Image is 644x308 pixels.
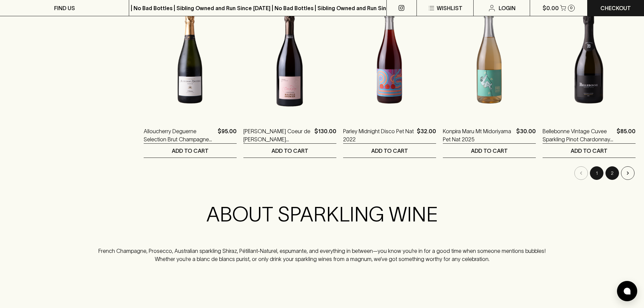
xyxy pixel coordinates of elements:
p: Wishlist [437,4,462,12]
p: ADD TO CART [271,147,308,155]
p: $85.00 [617,127,636,143]
p: ADD TO CART [371,147,408,155]
p: French Champagne, Prosecco, Australian sparkling Shiraz, Pétillant-Naturel, espumante, and everyt... [97,247,548,263]
button: page 1 [590,166,603,180]
p: $32.00 [417,127,436,143]
button: Go to page 2 [605,166,619,180]
p: FIND US [54,4,75,12]
p: Checkout [600,4,631,12]
img: bubble-icon [624,288,630,294]
a: Bellebonne Vintage Cuvee Sparkling Pinot Chardonnay 2021 [543,127,614,143]
p: 0 [570,6,573,10]
a: Parley Midnight Disco Pet Nat 2022 [343,127,414,143]
p: $130.00 [314,127,336,143]
p: ADD TO CART [172,147,209,155]
h2: ABOUT SPARKLING WINE [97,202,548,227]
p: Login [499,4,516,12]
a: Alloucherry Deguerne Selection Brut Champagne NV [144,127,215,143]
button: ADD TO CART [343,144,436,158]
button: ADD TO CART [144,144,237,158]
p: ADD TO CART [471,147,508,155]
button: ADD TO CART [443,144,536,158]
button: ADD TO CART [243,144,336,158]
p: ADD TO CART [571,147,607,155]
a: [PERSON_NAME] Coeur de [PERSON_NAME] [PERSON_NAME] NV [243,127,312,143]
p: $95.00 [218,127,237,143]
button: Go to next page [621,166,635,180]
nav: pagination navigation [144,166,636,180]
p: $30.00 [516,127,536,143]
p: $0.00 [543,4,559,12]
button: ADD TO CART [543,144,636,158]
a: Konpira Maru Mt Midoriyama Pet Nat 2025 [443,127,514,143]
